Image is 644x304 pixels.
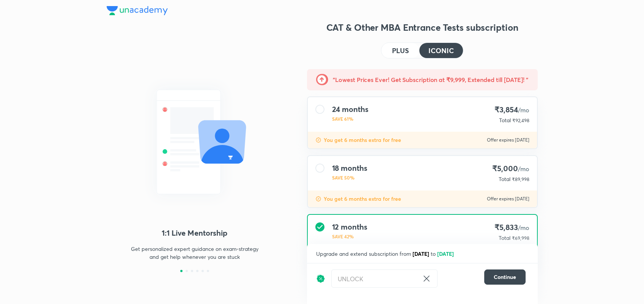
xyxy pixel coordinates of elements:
button: ICONIC [419,43,463,58]
p: Total [499,175,510,183]
p: Offer expires [DATE] [487,137,529,143]
p: Offer expires [DATE] [487,196,529,202]
p: To be paid as a one-time payment [301,273,544,279]
h4: ₹5,833 [494,222,529,233]
span: /mo [518,106,529,114]
button: PLUS [381,43,419,58]
span: /mo [518,224,529,232]
span: Upgrade and extend subscription from to [316,250,455,257]
img: LMP_066b47ebaa.svg [107,76,283,208]
p: SAVE 42% [332,233,367,240]
img: - [316,74,328,86]
p: You get 6 months extra for free [324,136,401,144]
img: discount [315,196,321,202]
img: Company Logo [107,6,168,15]
h4: 18 months [332,164,367,173]
span: ₹69,998 [512,235,529,241]
p: SAVE 50% [332,174,367,181]
img: discount [316,269,325,288]
span: Continue [494,273,516,281]
span: ₹92,498 [512,118,529,123]
h4: 1:1 Live Mentorship [107,227,283,239]
h4: 12 months [332,222,367,232]
h3: CAT & Other MBA Entrance Tests subscription [307,21,538,33]
button: Continue [484,269,526,285]
p: Total [499,234,510,242]
p: You get 6 months extra for free [324,195,401,203]
span: [DATE] [437,250,454,257]
p: SAVE 61% [332,115,368,122]
h4: ₹5,000 [492,164,529,174]
span: /mo [518,165,529,173]
h4: PLUS [392,47,409,54]
h5: "Lowest Prices Ever! Get Subscription at ₹9,999, Extended till [DATE]! " [333,75,528,84]
h4: 24 months [332,105,368,114]
p: Total [499,117,511,124]
p: Get personalized expert guidance on exam-strategy and get help whenever you are stuck [129,245,261,261]
input: Have a referral code? [332,270,419,288]
span: ₹89,998 [512,176,529,182]
h4: ICONIC [428,47,453,54]
h4: ₹3,854 [494,105,529,115]
span: [DATE] [413,250,429,257]
img: discount [315,137,321,143]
